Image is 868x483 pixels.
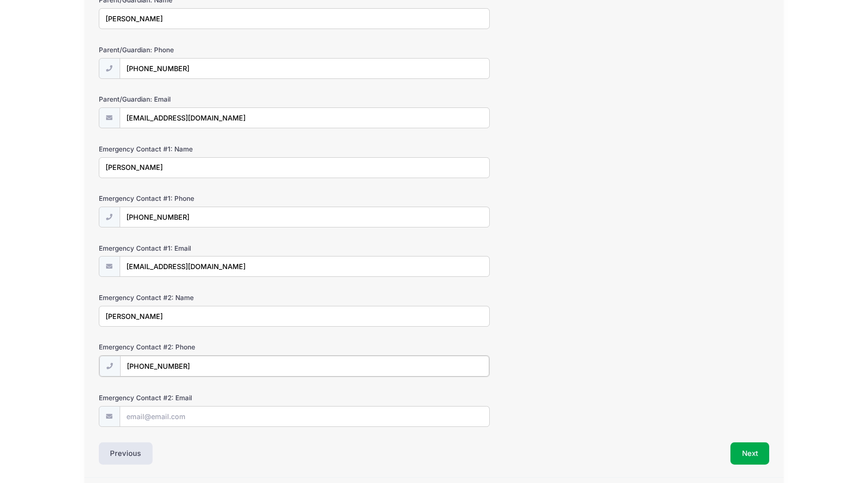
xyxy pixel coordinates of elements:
[99,94,323,104] label: Parent/Guardian: Email
[730,442,770,465] button: Next
[99,442,153,465] button: Previous
[120,406,490,427] input: email@email.com
[120,207,490,227] input: (xxx) xxx-xxxx
[99,144,323,154] label: Emergency Contact #1: Name
[120,58,490,79] input: (xxx) xxx-xxxx
[120,256,490,277] input: email@email.com
[120,356,490,377] input: (xxx) xxx-xxxx
[99,194,323,203] label: Emergency Contact #1: Phone
[99,243,323,253] label: Emergency Contact #1: Email
[99,393,323,403] label: Emergency Contact #2: Email
[99,342,323,352] label: Emergency Contact #2: Phone
[120,107,490,128] input: email@email.com
[99,293,323,302] label: Emergency Contact #2: Name
[99,45,323,55] label: Parent/Guardian: Phone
